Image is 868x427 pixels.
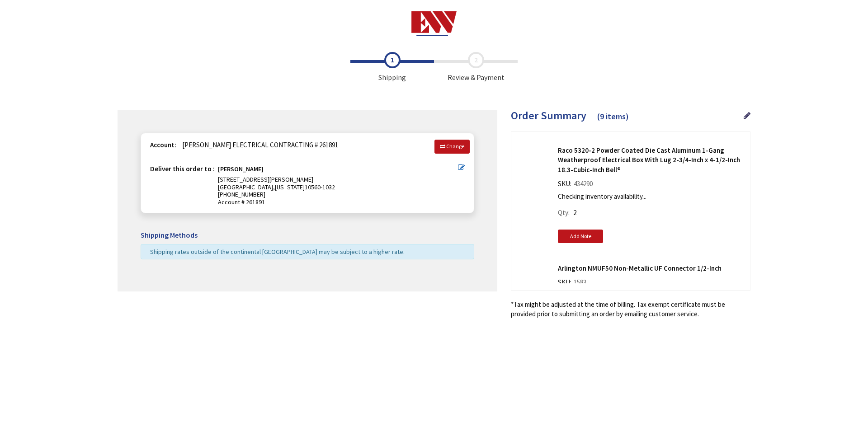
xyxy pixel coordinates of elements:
: *Tax might be adjusted at the time of billing. Tax exempt certificate must be provided prior to s... [511,300,750,319]
span: [PHONE_NUMBER] [218,190,265,198]
strong: Arlington NMUF50 Non-Metallic UF Connector 1/2-Inch [558,263,743,273]
span: [GEOGRAPHIC_DATA], [218,183,275,191]
strong: Raco 5320-2 Powder Coated Die Cast Aluminum 1-Gang Weatherproof Electrical Box With Lug 2-3/4-Inc... [558,145,743,174]
span: 10560-1032 [305,183,335,191]
span: Shipping rates outside of the continental [GEOGRAPHIC_DATA] may be subject to a higher rate. [150,248,405,256]
span: 2 [573,208,576,217]
span: Qty [558,208,568,217]
a: Change [434,140,470,153]
span: 1583 [571,278,589,286]
span: [PERSON_NAME] ELECTRICAL CONTRACTING # 261891 [178,141,338,149]
strong: [PERSON_NAME] [218,165,264,176]
span: Change [446,143,464,150]
span: (9 items) [597,111,629,122]
span: Order Summary [511,108,586,122]
div: SKU: [558,179,595,192]
strong: Deliver this order to : [150,164,215,173]
span: Account # 261891 [218,198,458,206]
strong: Account: [150,141,176,149]
span: [STREET_ADDRESS][PERSON_NAME] [218,175,313,183]
span: Shipping [350,52,434,83]
div: SKU: [558,277,589,290]
p: Checking inventory availability... [558,192,739,201]
span: Review & Payment [434,52,518,83]
span: [US_STATE] [275,183,305,191]
span: 434290 [571,179,595,188]
img: Electrical Wholesalers, Inc. [411,11,457,36]
h5: Shipping Methods [141,231,474,239]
